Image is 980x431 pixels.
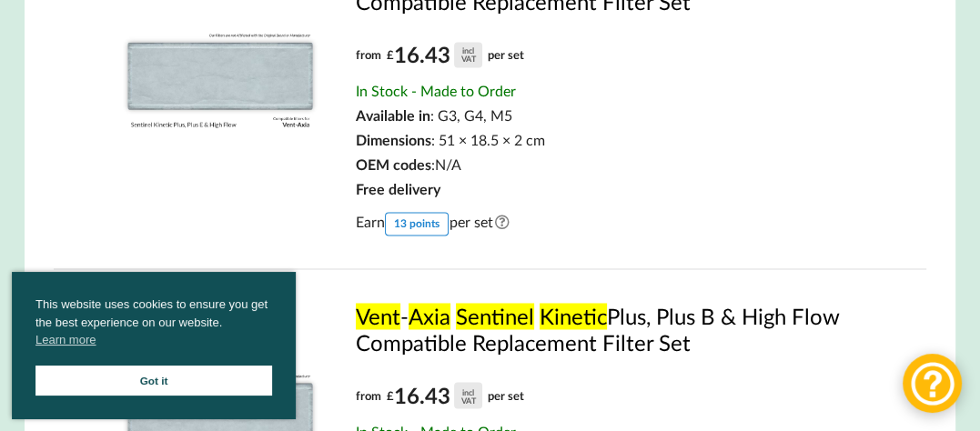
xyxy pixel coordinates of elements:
mark: Sentinel [456,303,534,329]
span: Earn per set [356,212,514,236]
mark: Kinetic [540,303,607,329]
div: : G3, G4, M5 [356,106,870,124]
span: per set [488,387,524,402]
div: VAT [461,396,476,404]
span: from [356,387,381,402]
span: Available in [356,106,430,124]
span: OEM codes [356,155,431,173]
div: cookieconsent [12,272,296,419]
div: VAT [461,55,476,63]
div: incl [462,46,474,55]
div: 16.43 [387,41,482,69]
span: N/A [435,155,461,173]
a: Vent-Axia Sentinel KineticPlus, Plus B & High Flow Compatible Replacement Filter Set [356,303,870,356]
div: incl [462,387,474,396]
span: from [356,47,381,62]
div: 13 points [385,212,449,236]
span: £ [387,381,394,409]
span: This website uses cookies to ensure you get the best experience on our website. [35,296,272,354]
span: per set [488,47,524,62]
mark: Vent [356,303,400,329]
div: 16.43 [387,381,482,409]
div: : [356,155,870,173]
span: Dimensions [356,131,431,148]
div: In Stock - Made to Order [356,82,870,99]
a: cookies - Learn more [35,331,96,349]
a: Got it cookie [35,366,272,396]
mark: Axia [409,303,450,329]
div: Free delivery [356,180,870,197]
span: £ [387,41,394,69]
div: : 51 × 18.5 × 2 cm [356,131,870,148]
